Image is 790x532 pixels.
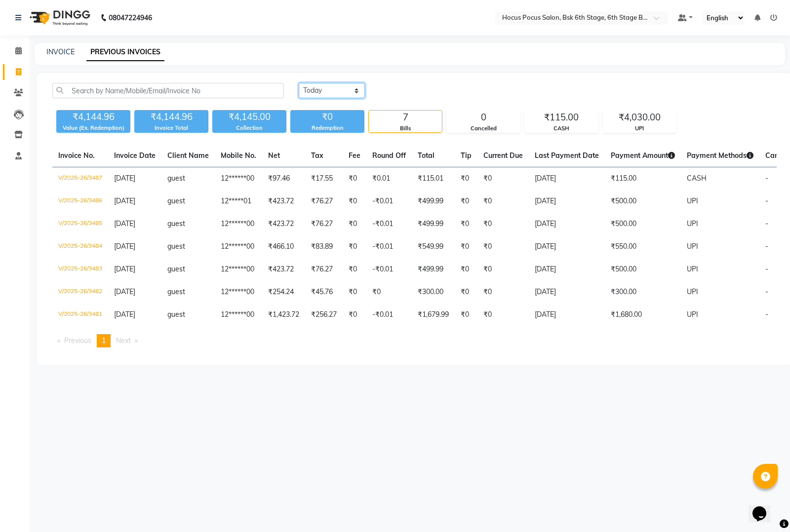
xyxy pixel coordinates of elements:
[687,265,698,273] span: UPI
[366,190,412,213] td: -₹0.01
[687,174,707,183] span: CASH
[605,190,681,213] td: ₹500.00
[58,151,95,160] span: Invoice No.
[477,258,529,281] td: ₹0
[477,213,529,235] td: ₹0
[343,304,366,326] td: ₹0
[687,151,753,160] span: Payment Methods
[268,151,280,160] span: Net
[366,213,412,235] td: -₹0.01
[447,124,520,133] div: Cancelled
[262,304,305,326] td: ₹1,423.72
[477,304,529,326] td: ₹0
[366,167,412,190] td: ₹0.01
[167,287,185,296] span: guest
[749,493,780,522] iframe: chat widget
[412,304,455,326] td: ₹1,679.99
[687,196,698,205] span: UPI
[109,4,152,32] b: 08047224946
[114,310,135,319] span: [DATE]
[529,235,605,258] td: [DATE]
[262,258,305,281] td: ₹423.72
[455,304,477,326] td: ₹0
[212,124,286,132] div: Collection
[167,196,185,205] span: guest
[343,281,366,304] td: ₹0
[455,167,477,190] td: ₹0
[305,167,343,190] td: ₹17.55
[102,336,106,345] span: 1
[687,242,698,251] span: UPI
[372,151,406,160] span: Round Off
[765,265,768,273] span: -
[52,304,108,326] td: V/2025-26/3481
[52,334,777,347] nav: Pagination
[369,124,442,133] div: Bills
[366,304,412,326] td: -₹0.01
[52,235,108,258] td: V/2025-26/3484
[114,174,135,183] span: [DATE]
[611,151,675,160] span: Payment Amount
[305,213,343,235] td: ₹76.27
[52,83,284,98] input: Search by Name/Mobile/Email/Invoice No
[56,110,130,124] div: ₹4,144.96
[412,167,455,190] td: ₹115.01
[687,287,698,296] span: UPI
[212,110,286,124] div: ₹4,145.00
[765,219,768,228] span: -
[477,190,529,213] td: ₹0
[605,281,681,304] td: ₹300.00
[305,281,343,304] td: ₹45.76
[412,190,455,213] td: ₹499.99
[477,235,529,258] td: ₹0
[765,174,768,183] span: -
[349,151,360,160] span: Fee
[221,151,256,160] span: Mobile No.
[167,151,209,160] span: Client Name
[477,167,529,190] td: ₹0
[343,235,366,258] td: ₹0
[25,4,93,32] img: logo
[765,310,768,319] span: -
[605,258,681,281] td: ₹500.00
[366,235,412,258] td: -₹0.01
[305,190,343,213] td: ₹76.27
[605,235,681,258] td: ₹550.00
[167,174,185,183] span: guest
[765,242,768,251] span: -
[369,111,442,124] div: 7
[305,304,343,326] td: ₹256.27
[605,304,681,326] td: ₹1,680.00
[114,151,156,160] span: Invoice Date
[412,281,455,304] td: ₹300.00
[305,235,343,258] td: ₹83.89
[418,151,434,160] span: Total
[455,281,477,304] td: ₹0
[343,167,366,190] td: ₹0
[52,213,108,235] td: V/2025-26/3485
[114,219,135,228] span: [DATE]
[262,213,305,235] td: ₹423.72
[262,281,305,304] td: ₹254.24
[455,258,477,281] td: ₹0
[167,219,185,228] span: guest
[290,110,364,124] div: ₹0
[461,151,472,160] span: Tip
[529,281,605,304] td: [DATE]
[447,111,520,124] div: 0
[116,336,131,345] span: Next
[529,167,605,190] td: [DATE]
[114,287,135,296] span: [DATE]
[603,124,676,133] div: UPI
[167,265,185,273] span: guest
[167,242,185,251] span: guest
[605,167,681,190] td: ₹115.00
[114,196,135,205] span: [DATE]
[46,47,75,56] a: INVOICE
[529,304,605,326] td: [DATE]
[525,111,598,124] div: ₹115.00
[114,242,135,251] span: [DATE]
[343,213,366,235] td: ₹0
[529,258,605,281] td: [DATE]
[311,151,323,160] span: Tax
